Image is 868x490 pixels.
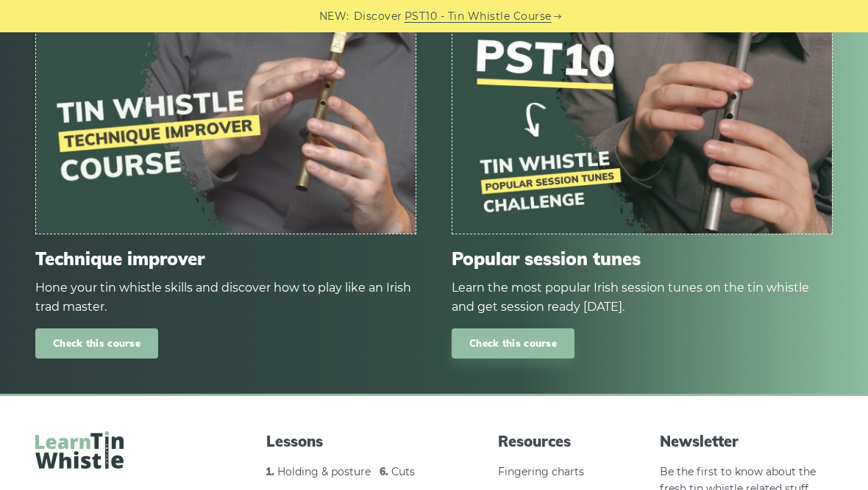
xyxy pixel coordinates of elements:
a: Fingering charts [498,465,584,478]
span: Technique improver [35,248,416,270]
a: Cuts [391,465,415,478]
span: NEW: [319,8,349,25]
a: Holding & posture [277,465,371,478]
span: Newsletter [660,431,833,452]
div: Hone your tin whistle skills and discover how to play like an Irish trad master. [35,278,416,317]
a: Check this course [35,328,158,359]
img: LearnTinWhistle.com [35,431,124,469]
div: Learn the most popular Irish session tunes on the tin whistle and get session ready [DATE]. [452,278,833,317]
a: Check this course [452,328,574,359]
span: Resources [498,431,602,452]
span: Lessons [266,431,439,452]
a: PST10 - Tin Whistle Course [405,8,552,25]
img: tin-whistle-course [36,20,416,233]
span: Discover [354,8,402,25]
span: Popular session tunes [452,248,833,270]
